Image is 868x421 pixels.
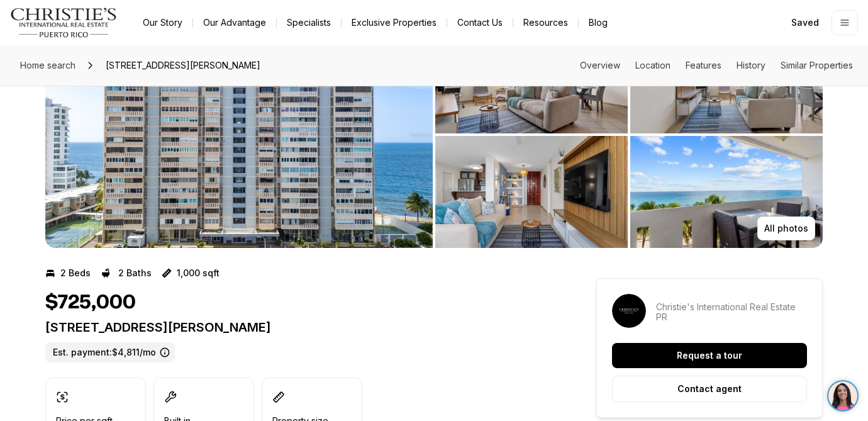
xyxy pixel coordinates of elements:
[45,21,433,248] button: View image gallery
[45,342,175,362] label: Est. payment: $4,811/mo
[791,18,819,28] span: Saved
[45,291,136,315] h1: $725,000
[45,21,433,248] li: 1 of 6
[177,268,220,278] p: 1,000 sqft
[677,351,742,361] p: Request a tour
[686,60,721,70] a: Skip to: Features
[677,384,742,394] p: Contact agent
[342,14,447,31] a: Exclusive Properties
[580,60,620,70] a: Skip to: Overview
[580,60,853,70] nav: Page section menu
[101,55,265,76] span: [STREET_ADDRESS][PERSON_NAME]
[656,302,807,322] p: Christie's International Real Estate PR
[764,223,808,233] p: All photos
[133,14,192,31] a: Our Story
[612,343,807,368] button: Request a tour
[435,136,628,248] button: View image gallery
[630,136,823,248] button: View image gallery
[737,60,765,70] a: Skip to: History
[447,14,513,31] button: Contact Us
[20,60,75,70] span: Home search
[513,14,578,31] a: Resources
[15,55,81,76] a: Home search
[277,14,341,31] a: Specialists
[193,14,276,31] a: Our Advantage
[781,60,853,70] a: Skip to: Similar Properties
[10,8,118,38] img: logo
[45,320,551,335] p: [STREET_ADDRESS][PERSON_NAME]
[8,8,36,36] img: be3d4b55-7850-4bcb-9297-a2f9cd376e78.png
[757,216,815,240] button: All photos
[579,14,618,31] a: Blog
[118,268,152,278] p: 2 Baths
[435,21,823,248] li: 2 of 6
[60,268,91,278] p: 2 Beds
[635,60,670,70] a: Skip to: Location
[45,21,823,248] div: Listing Photos
[784,10,826,35] a: Saved
[832,10,858,35] button: Open menu
[612,376,807,402] button: Contact agent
